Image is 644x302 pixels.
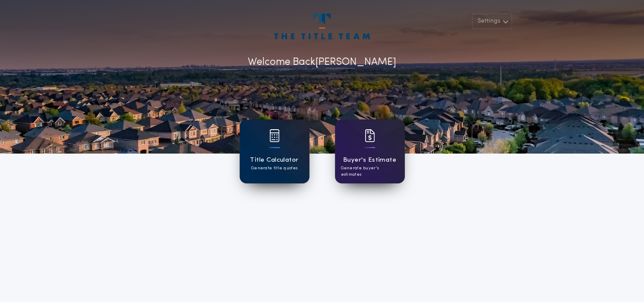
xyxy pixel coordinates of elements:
p: Generate title quotes [251,165,298,171]
a: card iconBuyer's EstimateGenerate buyer's estimates [335,119,405,183]
button: Settings [472,14,512,29]
p: Welcome Back [PERSON_NAME] [248,55,396,70]
h1: Buyer's Estimate [343,155,396,165]
img: account-logo [274,14,369,39]
img: card icon [365,129,375,142]
img: card icon [269,129,280,142]
p: Generate buyer's estimates [341,165,399,178]
h1: Title Calculator [250,155,298,165]
a: card iconTitle CalculatorGenerate title quotes [240,119,309,183]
